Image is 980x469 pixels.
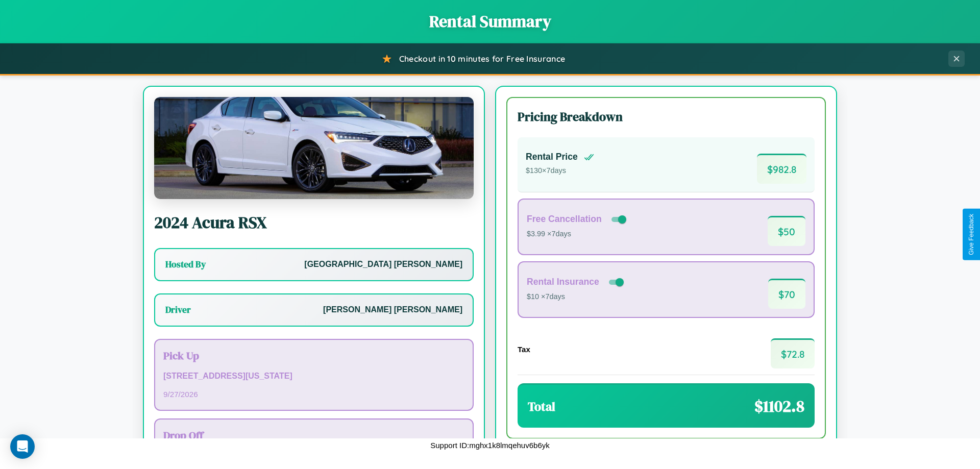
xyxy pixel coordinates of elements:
p: [STREET_ADDRESS][US_STATE] [163,369,464,384]
p: $ 130 × 7 days [526,164,594,178]
img: Acura RSX [154,97,474,199]
h3: Driver [165,304,191,316]
span: $ 50 [768,216,805,246]
h4: Rental Insurance [527,277,599,287]
h4: Free Cancellation [527,214,602,225]
h2: 2024 Acura RSX [154,211,474,234]
h4: Rental Price [526,152,578,162]
span: $ 72.8 [771,338,815,368]
span: $ 70 [768,279,805,309]
h3: Pricing Breakdown [518,108,815,125]
p: $10 × 7 days [527,290,626,304]
div: Open Intercom Messenger [10,434,35,459]
p: [GEOGRAPHIC_DATA] [PERSON_NAME] [304,257,462,272]
span: $ 982.8 [757,154,806,184]
h3: Pick Up [163,348,464,363]
p: $3.99 × 7 days [527,228,628,241]
h3: Total [528,398,555,415]
p: Support ID: mghx1k8lmqehuv6b6yk [430,438,549,452]
h3: Hosted By [165,258,206,270]
p: 9 / 27 / 2026 [163,387,464,401]
h4: Tax [518,345,530,354]
span: Checkout in 10 minutes for Free Insurance [399,54,565,64]
span: $ 1102.8 [754,395,804,417]
p: [PERSON_NAME] [PERSON_NAME] [323,303,462,317]
h1: Rental Summary [10,10,970,33]
h3: Drop Off [163,428,464,442]
div: Give Feedback [968,214,975,255]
